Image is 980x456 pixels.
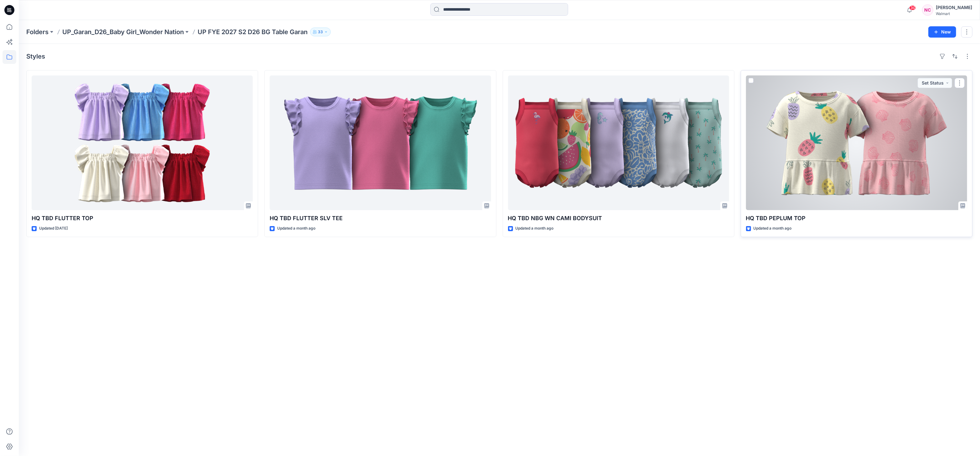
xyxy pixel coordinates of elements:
p: HQ TBD FLUTTER SLV TEE [270,214,491,223]
a: HQ TBD NBG WN CAMI BODYSUIT [508,75,729,210]
span: 30 [909,5,916,10]
div: NC [922,4,933,16]
p: Updated a month ago [277,225,315,232]
p: HQ TBD FLUTTER TOP [32,214,253,223]
p: HQ TBD PEPLUM TOP [746,214,967,223]
button: 33 [310,28,331,36]
p: Updated a month ago [516,225,554,232]
button: New [928,26,956,38]
p: HQ TBD NBG WN CAMI BODYSUIT [508,214,729,223]
a: HQ TBD FLUTTER TOP [32,75,253,210]
p: Updated [DATE] [39,225,68,232]
a: UP_Garan_D26_Baby Girl_Wonder Nation [62,28,184,36]
p: Updated a month ago [754,225,792,232]
p: UP FYE 2027 S2 D26 BG Table Garan [198,28,308,36]
a: Folders [26,28,49,36]
div: [PERSON_NAME] [936,4,972,11]
a: HQ TBD PEPLUM TOP [746,75,967,210]
p: 33 [318,28,323,35]
div: Walmart [936,11,972,16]
a: HQ TBD FLUTTER SLV TEE [270,75,491,210]
h4: Styles [26,53,45,60]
